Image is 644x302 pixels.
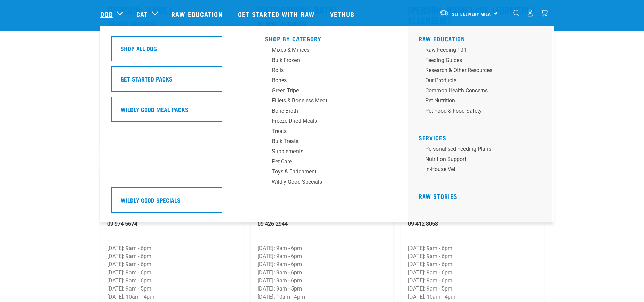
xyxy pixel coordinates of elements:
div: Green Tripe [272,87,377,95]
a: Wildly Good Specials [265,178,393,188]
a: Mixes & Minces [265,46,393,56]
a: Bones [265,76,393,87]
a: Shop All Dog [111,36,239,66]
p: [DATE]: 9am - 6pm [408,252,537,260]
p: [DATE]: 9am - 6pm [107,269,236,277]
img: home-icon-1@2x.png [513,10,520,16]
a: Treats [265,127,393,137]
a: Raw Stories [419,194,457,198]
p: [DATE]: 9am - 5pm [258,285,386,293]
a: Fillets & Boneless Meat [265,97,393,107]
p: [DATE]: 9am - 5pm [107,285,236,293]
p: [DATE]: 9am - 6pm [107,244,236,252]
a: Bulk Treats [265,137,393,147]
p: [DATE]: 9am - 6pm [258,244,386,252]
p: [DATE]: 9am - 6pm [258,277,386,285]
a: Dog [100,9,113,19]
a: Bone Broth [265,107,393,117]
a: Feeding Guides [419,56,547,66]
h5: Services [419,134,547,140]
div: Pet Food & Food Safety [425,107,531,115]
p: [DATE]: 9am - 6pm [107,252,236,260]
img: van-moving.png [439,10,449,16]
div: Fillets & Boneless Meat [272,97,377,105]
a: Cat [136,9,148,19]
a: In-house vet [419,165,547,176]
a: Raw Education [165,0,231,27]
p: [DATE]: 10am - 4pm [107,293,236,301]
a: Common Health Concerns [419,87,547,97]
h5: Wildly Good Specials [121,195,181,204]
img: home-icon@2x.png [541,9,548,17]
span: Set Delivery Area [452,13,491,15]
a: Pet Food & Food Safety [419,107,547,117]
div: Pet Nutrition [425,97,531,105]
div: Feeding Guides [425,56,531,64]
a: Pet Care [265,158,393,168]
a: Wildly Good Meal Packs [111,97,239,127]
a: Supplements [265,147,393,158]
div: Rolls [272,66,377,74]
a: Bulk Frozen [265,56,393,66]
div: Raw Feeding 101 [425,46,531,54]
a: 09 974 5674 [107,220,137,227]
p: [DATE]: 10am - 4pm [408,293,537,301]
div: Supplements [272,147,377,156]
a: Personalised Feeding Plans [419,145,547,155]
a: Pet Nutrition [419,97,547,107]
div: Treats [272,127,377,135]
div: Bulk Treats [272,137,377,145]
a: Freeze Dried Meals [265,117,393,127]
div: Bone Broth [272,107,377,115]
a: Get Started Packs [111,66,239,97]
h5: Wildly Good Meal Packs [121,105,188,114]
div: Common Health Concerns [425,87,531,95]
a: Research & Other Resources [419,66,547,76]
a: Get started with Raw [231,0,323,27]
a: Green Tripe [265,87,393,97]
div: Toys & Enrichment [272,168,377,176]
div: Pet Care [272,158,377,166]
p: [DATE]: 9am - 6pm [258,260,386,269]
a: 09 426 2944 [258,220,288,227]
p: [DATE]: 9am - 6pm [408,244,537,252]
p: [DATE]: 9am - 6pm [107,260,236,269]
p: [DATE]: 10am - 4pm [258,293,386,301]
a: Raw Feeding 101 [419,46,547,56]
h5: Shop By Category [265,35,393,41]
div: Research & Other Resources [425,66,531,74]
p: [DATE]: 9am - 6pm [408,269,537,277]
p: [DATE]: 9am - 6pm [408,277,537,285]
div: Our Products [425,76,531,85]
div: Wildly Good Specials [272,178,377,186]
a: Wildly Good Specials [111,187,239,218]
img: user.png [527,9,534,17]
h5: Get Started Packs [121,74,172,83]
div: Bulk Frozen [272,56,377,64]
a: Raw Education [419,37,466,40]
a: Nutrition Support [419,155,547,165]
p: [DATE]: 9am - 6pm [107,277,236,285]
a: Rolls [265,66,393,76]
div: Mixes & Minces [272,46,377,54]
h5: Shop All Dog [121,44,157,53]
a: Vethub [323,0,363,27]
a: Toys & Enrichment [265,168,393,178]
a: Our Products [419,76,547,87]
p: [DATE]: 9am - 5pm [408,285,537,293]
div: Freeze Dried Meals [272,117,377,125]
p: [DATE]: 9am - 6pm [258,269,386,277]
a: 09 412 8058 [408,220,438,227]
p: [DATE]: 9am - 6pm [408,260,537,269]
div: Bones [272,76,377,85]
p: [DATE]: 9am - 6pm [258,252,386,260]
